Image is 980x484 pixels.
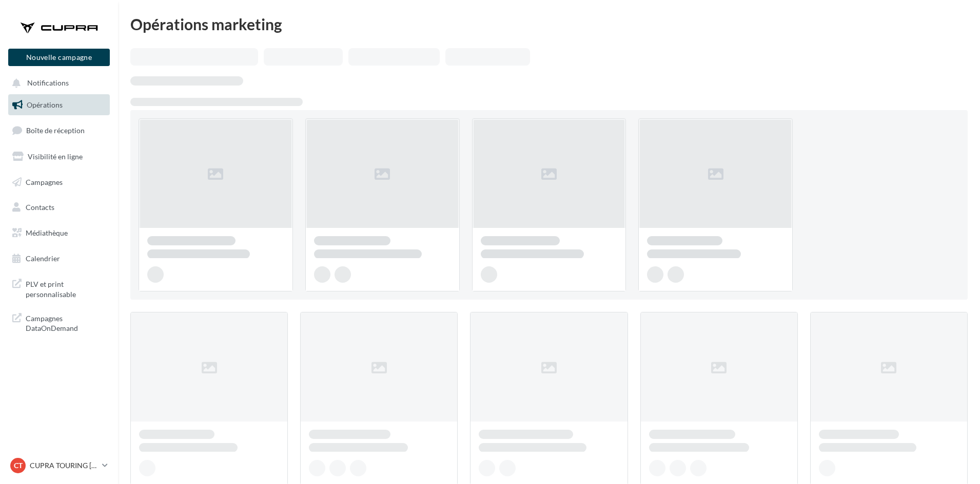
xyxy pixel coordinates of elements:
span: Campagnes DataOnDemand [26,311,106,333]
a: Boîte de réception [6,119,112,141]
div: Opérations marketing [130,16,968,32]
a: Campagnes DataOnDemand [6,307,112,338]
button: Nouvelle campagne [8,49,110,66]
span: PLV et print personnalisable [26,277,106,299]
span: Notifications [27,79,69,88]
p: CUPRA TOURING [GEOGRAPHIC_DATA] [30,460,98,471]
a: Opérations [6,94,112,116]
span: Médiathèque [26,228,68,237]
span: Calendrier [26,254,60,263]
a: PLV et print personnalisable [6,273,112,303]
a: Campagnes [6,172,112,193]
a: Médiathèque [6,222,112,244]
span: CT [14,460,23,471]
span: Campagnes [26,177,63,186]
a: Visibilité en ligne [6,146,112,167]
a: Calendrier [6,248,112,269]
a: Contacts [6,197,112,218]
span: Opérations [27,100,63,109]
span: Boîte de réception [26,126,85,135]
span: Visibilité en ligne [28,152,83,161]
span: Contacts [26,203,54,212]
a: CT CUPRA TOURING [GEOGRAPHIC_DATA] [8,456,110,475]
